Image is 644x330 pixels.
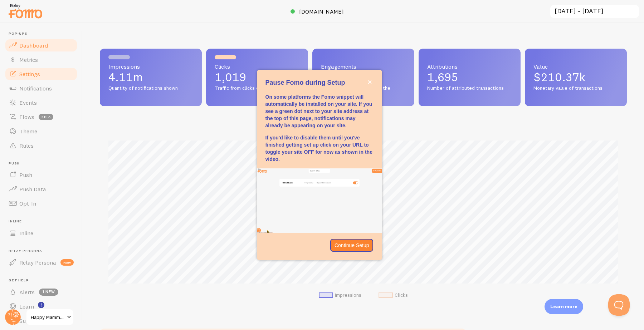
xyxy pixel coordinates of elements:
[19,142,34,149] span: Rules
[427,72,512,83] p: 1,695
[545,299,583,314] div: Learn more
[108,72,193,83] p: 4.11m
[19,186,46,193] span: Push Data
[38,302,44,308] svg: <p>Watch New Feature Tutorials!</p>
[19,56,38,63] span: Metrics
[533,85,618,92] span: Monetary value of transactions
[19,303,34,310] span: Learn
[9,249,78,253] span: Relay Persona
[379,292,408,299] li: Clicks
[265,134,374,163] p: If you'd like to disable them until you've finished getting set up click on your URL to toggle yo...
[4,124,78,138] a: Theme
[19,200,36,207] span: Opt-In
[19,42,48,49] span: Dashboard
[19,85,52,92] span: Notifications
[366,78,374,86] button: close,
[215,64,299,69] span: Clicks
[265,93,374,129] p: On some platforms the Fomo snippet will automatically be installed on your site. If you see a gre...
[215,85,299,92] span: Traffic from clicks on notifications
[4,53,78,67] a: Metrics
[31,313,65,321] span: Happy Mammoth US
[4,95,78,110] a: Events
[533,70,585,84] span: $210.37k
[9,161,78,166] span: Push
[108,64,193,69] span: Impressions
[108,85,193,92] span: Quantity of notifications shown
[533,64,618,69] span: Value
[19,70,40,78] span: Settings
[19,113,34,120] span: Flows
[9,219,78,224] span: Inline
[4,38,78,53] a: Dashboard
[265,78,374,88] p: Pause Fomo during Setup
[215,72,299,83] p: 1,019
[19,171,32,178] span: Push
[4,110,78,124] a: Flows beta
[19,99,37,106] span: Events
[19,128,37,135] span: Theme
[257,70,382,260] div: Pause Fomo during Setup
[335,242,369,249] p: Continue Setup
[4,182,78,196] a: Push Data
[39,289,58,296] span: 1 new
[330,239,374,252] button: Continue Setup
[9,278,78,283] span: Get Help
[427,64,512,69] span: Attributions
[4,226,78,240] a: Inline
[427,85,512,92] span: Number of attributed transactions
[4,255,78,270] a: Relay Persona new
[321,64,406,69] span: Engagements
[4,196,78,211] a: Opt-In
[19,289,35,296] span: Alerts
[4,168,78,182] a: Push
[4,67,78,81] a: Settings
[319,292,361,299] li: Impressions
[608,294,630,316] iframe: Help Scout Beacon - Open
[4,138,78,153] a: Rules
[19,230,33,237] span: Inline
[26,309,74,326] a: Happy Mammoth US
[550,303,577,310] p: Learn more
[4,81,78,95] a: Notifications
[39,114,53,120] span: beta
[4,299,78,314] a: Learn
[19,259,56,266] span: Relay Persona
[9,31,78,36] span: Pop-ups
[8,2,43,20] img: fomo-relay-logo-orange.svg
[60,259,74,266] span: new
[4,285,78,299] a: Alerts 1 new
